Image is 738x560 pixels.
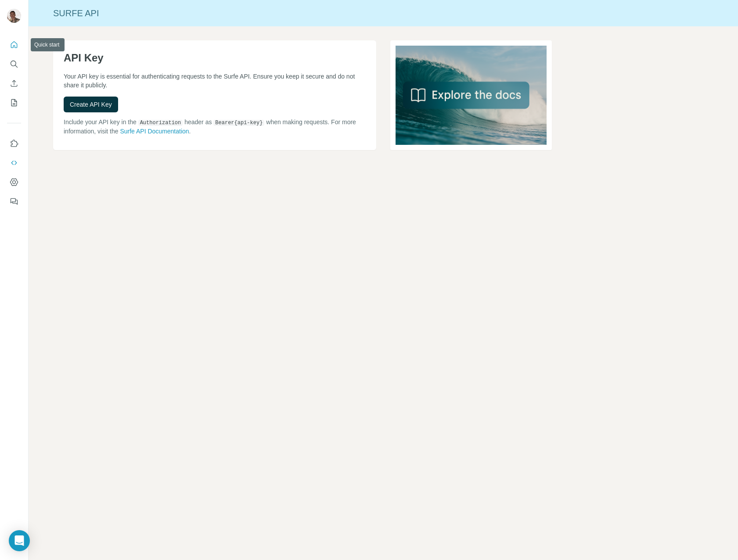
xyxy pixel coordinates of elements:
[7,37,21,53] button: Quick start
[7,56,21,72] button: Search
[64,51,366,65] h1: API Key
[7,136,21,151] button: Use Surfe on LinkedIn
[7,95,21,111] button: My lists
[64,118,366,136] p: Include your API key in the header as when making requests. For more information, visit the .
[64,72,366,90] p: Your API key is essential for authenticating requests to the Surfe API. Ensure you keep it secure...
[7,174,21,190] button: Dashboard
[7,75,21,91] button: Enrich CSV
[7,155,21,171] button: Use Surfe API
[29,7,738,19] div: Surfe API
[120,128,189,135] a: Surfe API Documentation
[7,9,21,23] img: Avatar
[70,100,112,109] span: Create API Key
[7,194,21,209] button: Feedback
[138,120,183,126] code: Authorization
[64,97,118,112] button: Create API Key
[213,120,264,126] code: Bearer {api-key}
[9,530,30,551] div: Open Intercom Messenger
